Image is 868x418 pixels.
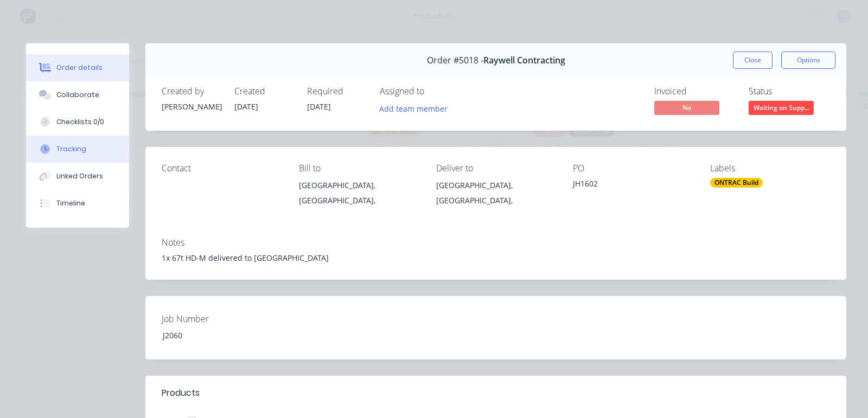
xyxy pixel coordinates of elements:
[162,312,297,325] label: Job Number
[654,101,719,114] span: No
[749,101,814,114] span: Waiting on Supp...
[573,163,693,173] div: PO
[56,171,103,181] div: Linked Orders
[26,136,129,163] button: Tracking
[162,101,221,112] div: [PERSON_NAME]
[299,178,419,208] div: [GEOGRAPHIC_DATA], [GEOGRAPHIC_DATA],
[26,54,129,81] button: Order details
[781,52,835,69] button: Options
[573,178,693,193] div: JH1602
[307,86,367,97] div: Required
[733,52,773,69] button: Close
[710,163,830,173] div: Labels
[56,198,85,208] div: Timeline
[56,63,103,73] div: Order details
[710,178,763,188] div: ONTRAC Build
[436,178,556,208] div: [GEOGRAPHIC_DATA], [GEOGRAPHIC_DATA],
[26,163,129,190] button: Linked Orders
[299,163,419,173] div: Bill to
[26,190,129,217] button: Timeline
[749,86,830,97] div: Status
[26,108,129,136] button: Checklists 0/0
[56,117,104,127] div: Checklists 0/0
[234,86,294,97] div: Created
[162,387,200,400] div: Products
[427,55,483,66] span: Order #5018 -
[154,327,290,343] div: J2060
[654,86,736,97] div: Invoiced
[162,163,282,173] div: Contact
[436,163,556,173] div: Deliver to
[26,81,129,108] button: Collaborate
[162,252,830,263] div: 1x 67t HD-M delivered to [GEOGRAPHIC_DATA]
[162,86,221,97] div: Created by
[162,237,830,248] div: Notes
[56,144,86,154] div: Tracking
[483,55,565,66] span: Raywell Contracting
[749,101,814,117] button: Waiting on Supp...
[307,101,331,112] span: [DATE]
[234,101,258,112] span: [DATE]
[380,86,488,97] div: Assigned to
[380,101,454,115] button: Add team member
[436,178,556,213] div: [GEOGRAPHIC_DATA], [GEOGRAPHIC_DATA],
[56,90,99,100] div: Collaborate
[299,178,419,213] div: [GEOGRAPHIC_DATA], [GEOGRAPHIC_DATA],
[374,101,454,115] button: Add team member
